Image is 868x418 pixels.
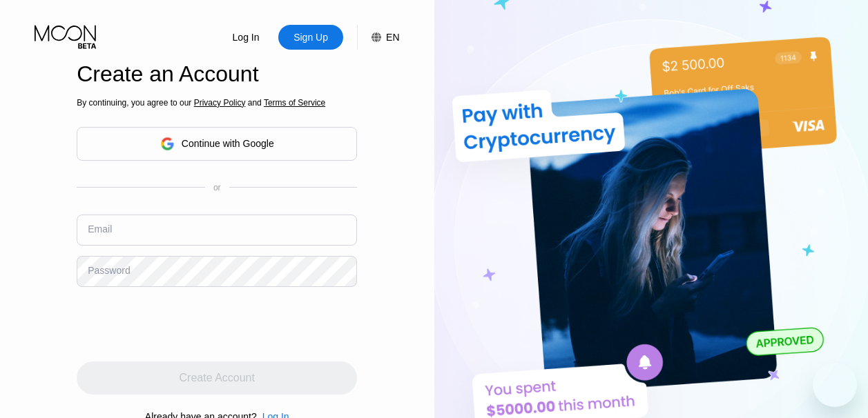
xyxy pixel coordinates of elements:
[88,223,112,235] div: Email
[77,297,287,351] iframe: reCAPTCHA
[194,98,246,108] span: Privacy Policy
[386,32,399,43] div: EN
[77,127,357,161] div: Continue with Google
[278,25,343,50] div: Sign Up
[182,138,274,149] div: Continue with Google
[292,30,329,44] div: Sign Up
[813,363,857,407] iframe: Button to launch messaging window
[357,25,399,50] div: EN
[77,61,357,87] div: Create an Account
[213,25,278,50] div: Log In
[77,98,357,108] div: By continuing, you agree to our
[245,98,264,108] span: and
[213,183,221,192] div: or
[231,30,261,44] div: Log In
[264,98,325,108] span: Terms of Service
[88,265,130,276] div: Password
